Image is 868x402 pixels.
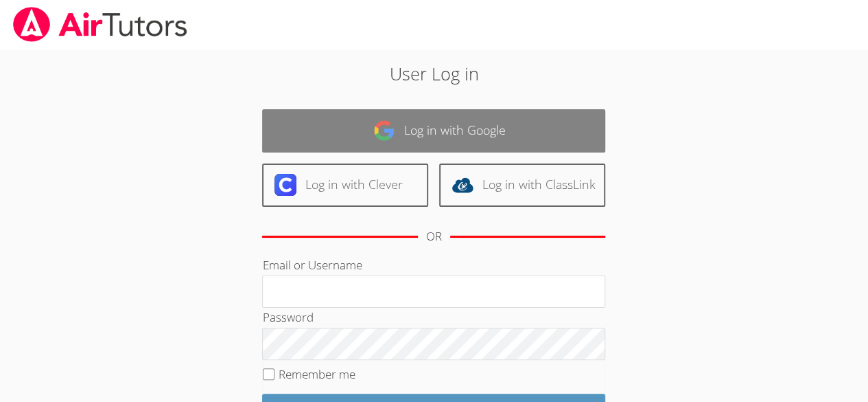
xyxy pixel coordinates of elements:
div: OR [426,227,442,247]
img: classlink-logo-d6bb404cc1216ec64c9a2012d9dc4662098be43eaf13dc465df04b49fa7ab582.svg [451,174,473,196]
label: Password [262,309,313,325]
h2: User Log in [200,60,668,87]
a: Log in with ClassLink [439,164,605,207]
label: Email or Username [262,257,362,273]
label: Remember me [279,366,355,382]
img: google-logo-50288ca7cdecda66e5e0955fdab243c47b7ad437acaf1139b6f446037453330a.svg [373,120,395,142]
a: Log in with Google [262,109,605,153]
img: clever-logo-6eab21bc6e7a338710f1a6ff85c0baf02591cd810cc4098c63d3a4b26e2feb20.svg [274,174,296,196]
img: airtutors_banner-c4298cdbf04f3fff15de1276eac7730deb9818008684d7c2e4769d2f7ddbe033.png [12,7,189,42]
a: Log in with Clever [262,164,428,207]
